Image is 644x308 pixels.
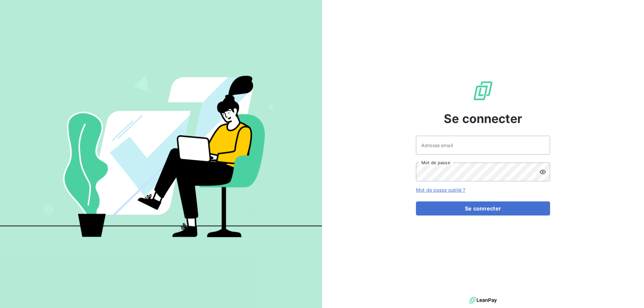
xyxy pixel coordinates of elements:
[416,187,465,193] a: Mot de passe oublié ?
[416,201,550,215] button: Se connecter
[444,110,522,128] span: Se connecter
[472,80,494,102] img: Logo LeanPay
[469,295,497,305] img: logo
[416,136,550,155] input: placeholder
